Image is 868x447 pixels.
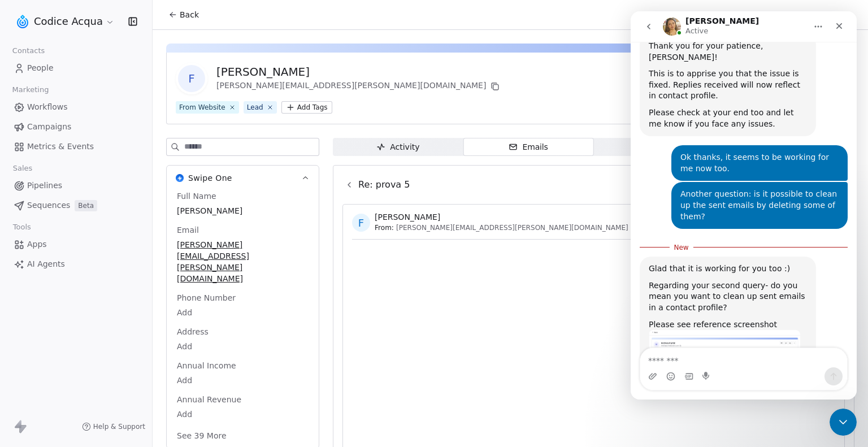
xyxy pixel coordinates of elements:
[358,215,364,231] div: F
[34,14,103,29] span: Codice Acqua
[9,196,143,215] a: SequencesBeta
[167,166,319,190] button: Swipe OneSwipe One
[175,190,219,202] span: Full Name
[175,224,201,236] span: Email
[216,80,502,93] div: [PERSON_NAME][EMAIL_ADDRESS][PERSON_NAME][DOMAIN_NAME]
[9,245,217,425] div: Harinder says…
[27,62,54,74] span: People
[177,375,309,386] span: Add
[18,252,176,263] div: Glad that it is working for you too :)
[75,200,97,211] span: Beta
[93,422,145,431] span: Help & Support
[16,15,29,28] img: logo.png
[18,269,176,302] div: Regarding your second query- do you mean you want to clean up sent emails in a contact profile?
[27,180,62,192] span: Pipelines
[375,223,394,232] span: From:
[7,42,50,59] span: Contacts
[8,160,37,177] span: Sales
[27,101,68,113] span: Workflows
[27,238,47,250] span: Apps
[194,356,212,374] button: Send a message…
[175,292,238,303] span: Phone Number
[178,65,205,92] span: F
[175,326,211,337] span: Address
[9,235,143,254] a: Apps
[14,12,117,31] button: Codice Acqua
[36,361,45,370] button: Emoji picker
[177,409,309,420] span: Add
[177,307,309,318] span: Add
[7,81,54,98] span: Marketing
[175,360,238,371] span: Annual Income
[18,361,27,370] button: Upload attachment
[9,98,143,116] a: Workflows
[216,64,502,80] div: [PERSON_NAME]
[18,308,176,319] div: Please see reference screenshot
[177,341,309,352] span: Add
[247,102,263,112] div: Lead
[9,255,143,274] a: AI Agents
[9,176,143,195] a: Pipelines
[180,9,199,20] span: Back
[9,137,143,156] a: Metrics & Events
[27,121,71,133] span: Campaigns
[281,101,332,114] button: Add Tags
[9,59,143,77] a: People
[631,11,857,400] iframe: Intercom live chat
[177,239,309,284] span: [PERSON_NAME][EMAIL_ADDRESS][PERSON_NAME][DOMAIN_NAME]
[358,178,410,192] span: Re: prova 5
[27,258,65,270] span: AI Agents
[376,141,419,153] div: Activity
[82,422,145,431] a: Help & Support
[179,102,225,112] div: From Website
[177,205,309,216] span: [PERSON_NAME]
[176,174,184,182] img: Swipe One
[10,337,216,356] textarea: Message…
[175,394,244,405] span: Annual Revenue
[830,409,857,436] iframe: Intercom live chat
[375,211,440,223] span: [PERSON_NAME]
[72,361,81,370] button: Start recording
[188,172,232,184] span: Swipe One
[9,118,143,136] a: Campaigns
[54,361,63,370] button: Gif picker
[8,219,36,236] span: Tools
[396,223,628,232] span: [PERSON_NAME][EMAIL_ADDRESS][PERSON_NAME][DOMAIN_NAME]
[162,5,206,25] button: Back
[9,245,185,400] div: Glad that it is working for you too :)Regarding your second query- do you mean you want to clean ...
[170,426,233,446] button: See 39 More
[27,141,94,153] span: Metrics & Events
[27,199,70,211] span: Sequences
